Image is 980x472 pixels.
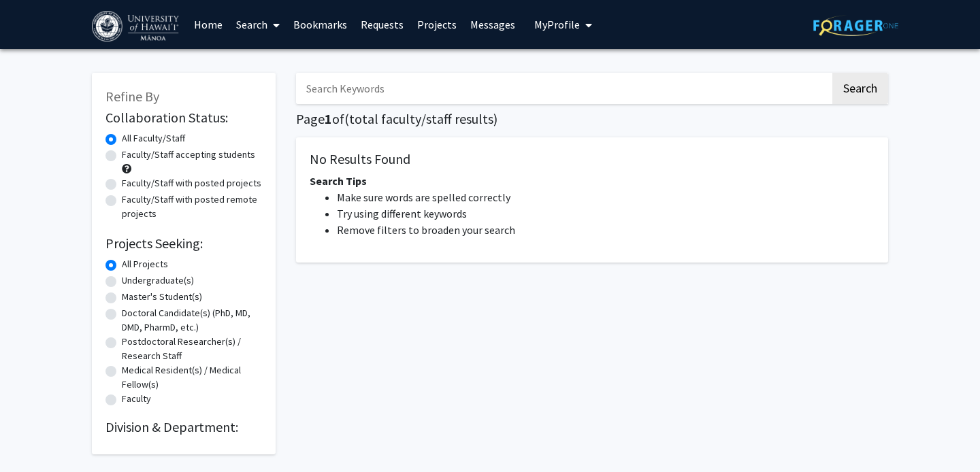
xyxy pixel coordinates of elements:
h2: Collaboration Status: [105,109,262,126]
h1: Page of ( total faculty/staff results) [296,111,888,127]
h2: Division & Department: [105,419,262,435]
h2: Projects Seeking: [105,235,262,252]
span: Search Tips [310,174,367,188]
label: Faculty/Staff with posted projects [122,176,261,190]
label: Faculty/Staff accepting students [122,148,255,162]
label: Faculty [122,392,151,406]
li: Make sure words are spelled correctly [337,189,875,205]
label: Undergraduate(s) [122,273,194,288]
li: Remove filters to broaden your search [337,222,875,238]
a: Requests [354,1,410,48]
a: Bookmarks [287,1,354,48]
label: Postdoctoral Researcher(s) / Research Staff [122,335,262,363]
a: Projects [410,1,463,48]
span: My Profile [534,18,580,31]
input: Search Keywords [296,73,830,104]
label: Medical Resident(s) / Medical Fellow(s) [122,363,262,392]
label: Master's Student(s) [122,290,202,304]
h5: No Results Found [310,151,875,167]
label: Doctoral Candidate(s) (PhD, MD, DMD, PharmD, etc.) [122,306,262,335]
img: University of Hawaiʻi at Mānoa Logo [92,11,182,41]
label: All Faculty/Staff [122,131,185,146]
span: Refine By [105,88,159,105]
nav: Page navigation [296,276,888,307]
iframe: Chat [922,411,970,462]
label: Faculty/Staff with posted remote projects [122,192,262,221]
li: Try using different keywords [337,205,875,222]
a: Search [229,1,287,48]
button: Search [832,73,888,104]
a: Messages [463,1,522,48]
img: ForagerOne Logo [813,15,898,36]
span: 1 [325,110,332,127]
a: Home [187,1,229,48]
label: All Projects [122,257,168,271]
